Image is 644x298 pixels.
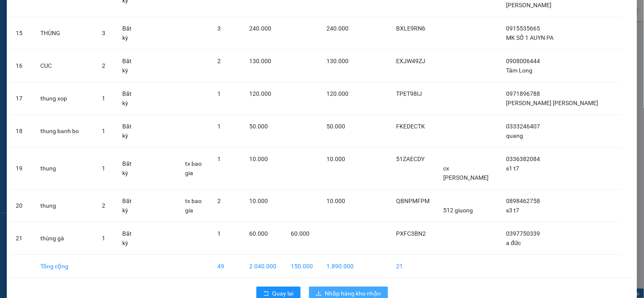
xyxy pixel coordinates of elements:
[326,25,349,32] span: 240.000
[263,290,269,297] span: rollback
[396,230,426,237] span: PXFC3BN2
[9,17,34,50] td: 15
[506,198,540,204] span: 0898462758
[396,58,425,64] span: EXJW49ZJ
[211,255,243,278] td: 49
[506,156,540,162] span: 0336382084
[9,148,34,189] td: 19
[506,240,521,246] span: a đức
[506,123,540,130] span: 0333246407
[249,230,268,237] span: 60.000
[325,289,381,298] span: Nhập hàng kho nhận
[326,156,345,162] span: 10.000
[249,90,271,97] span: 120.000
[102,235,105,242] span: 1
[102,30,105,36] span: 3
[102,95,105,102] span: 1
[76,32,170,42] span: Gửi: 96HV 0343812658
[506,58,540,64] span: 0908006444
[396,123,425,130] span: FKEDECTK
[76,23,107,29] span: [DATE] 12:57
[396,25,425,32] span: BXLE9RN6
[249,123,268,130] span: 50.000
[115,148,143,189] td: Bất kỳ
[102,165,105,172] span: 1
[115,222,143,255] td: Bất kỳ
[115,50,143,82] td: Bất kỳ
[34,115,95,148] td: thung banh bo
[115,82,143,115] td: Bất kỳ
[443,165,489,181] span: cx [PERSON_NAME]
[326,90,349,97] span: 120.000
[34,255,95,278] td: Tổng cộng
[115,17,143,50] td: Bất kỳ
[9,115,34,148] td: 18
[76,46,106,56] span: AyunPa
[34,222,95,255] td: thùng gà
[9,50,34,82] td: 16
[4,26,46,39] h2: B3PIYFA1
[102,62,105,69] span: 2
[76,58,118,73] span: 1XE SỐ
[506,207,520,214] span: s3 t7
[316,290,322,297] span: download
[218,90,221,97] span: 1
[34,50,95,82] td: CUC
[273,289,294,298] span: Quay lại
[506,25,540,32] span: 0915535665
[506,132,523,139] span: quang
[284,255,320,278] td: 150.000
[249,25,271,32] span: 240.000
[326,123,345,130] span: 50.000
[242,255,284,278] td: 2.040.000
[506,100,599,106] span: [PERSON_NAME] [PERSON_NAME]
[320,255,360,278] td: 1.890.000
[34,148,95,189] td: thung
[218,25,221,32] span: 3
[102,202,105,209] span: 2
[291,230,309,237] span: 60.000
[506,34,554,41] span: MK SỐ 1 AUYN PA
[102,128,105,134] span: 1
[326,58,349,64] span: 130.000
[443,207,473,214] span: 512 giuong
[396,156,425,162] span: 51ZAECDY
[506,230,540,237] span: 0397750339
[115,189,143,222] td: Bất kỳ
[34,17,95,50] td: THÙNG
[218,198,221,204] span: 2
[9,82,34,115] td: 17
[34,189,95,222] td: thung
[218,230,221,237] span: 1
[326,198,345,204] span: 10.000
[506,67,533,74] span: Tâm Long
[389,255,436,278] td: 21
[218,58,221,64] span: 2
[396,90,422,97] span: TPET98IJ
[506,165,520,172] span: s1 t7
[185,160,202,176] span: tx bao gia
[115,115,143,148] td: Bất kỳ
[249,198,268,204] span: 10.000
[22,6,57,19] b: Cô Hai
[249,156,268,162] span: 10.000
[9,222,34,255] td: 21
[185,198,202,214] span: tx bao gia
[218,123,221,130] span: 1
[249,58,271,64] span: 130.000
[218,156,221,162] span: 1
[396,198,430,204] span: QBNPMFPM
[506,90,540,97] span: 0971896788
[9,189,34,222] td: 20
[34,82,95,115] td: thung xop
